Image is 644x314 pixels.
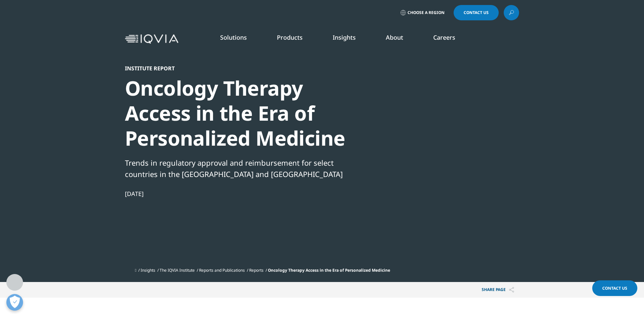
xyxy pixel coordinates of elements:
[477,282,519,298] p: Share PAGE
[220,33,247,41] a: Solutions
[277,33,303,41] a: Products
[125,65,354,72] div: Institute Report
[268,267,390,273] span: Oncology Therapy Access in the Era of Personalized Medicine
[333,33,356,41] a: Insights
[464,11,489,15] span: Contact Us
[509,287,514,293] img: Share PAGE
[477,282,519,298] button: Share PAGEShare PAGE
[408,10,445,15] span: Choose a Region
[125,76,354,151] div: Oncology Therapy Access in the Era of Personalized Medicine
[125,34,178,44] img: IQVIA Healthcare Information Technology and Pharma Clinical Research Company
[592,280,637,296] a: Contact Us
[454,5,499,20] a: Contact Us
[386,33,403,41] a: About
[199,267,245,273] a: Reports and Publications
[141,267,155,273] a: Insights
[125,157,354,180] div: Trends in regulatory approval and reimbursement for select countries in the [GEOGRAPHIC_DATA] and...
[160,267,195,273] a: The IQVIA Institute
[181,23,519,55] nav: Primary
[6,294,23,311] button: Voorkeuren openen
[125,190,354,198] div: [DATE]
[602,285,627,291] span: Contact Us
[433,33,455,41] a: Careers
[249,267,264,273] a: Reports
